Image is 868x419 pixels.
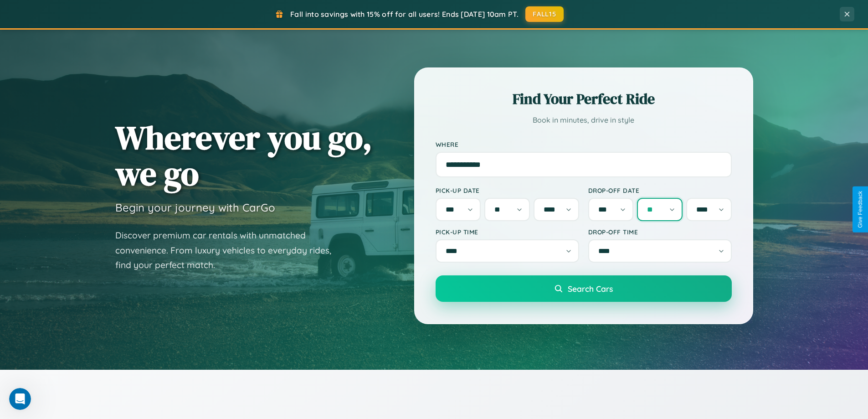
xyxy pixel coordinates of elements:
h3: Begin your journey with CarGo [115,201,275,214]
iframe: Intercom live chat [9,388,31,410]
label: Pick-up Date [436,186,579,194]
label: Drop-off Date [588,186,732,194]
h1: Wherever you go, we go [115,119,372,191]
span: Fall into savings with 15% off for all users! Ends [DATE] 10am PT. [290,10,519,19]
div: Give Feedback [857,191,863,228]
p: Book in minutes, drive in style [436,114,732,127]
button: FALL15 [525,6,564,22]
label: Where [436,140,732,148]
span: Search Cars [568,284,613,294]
button: Search Cars [436,275,732,302]
p: Discover premium car rentals with unmatched convenience. From luxury vehicles to everyday rides, ... [115,228,343,273]
label: Pick-up Time [436,228,579,236]
label: Drop-off Time [588,228,732,236]
h2: Find Your Perfect Ride [436,89,732,109]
